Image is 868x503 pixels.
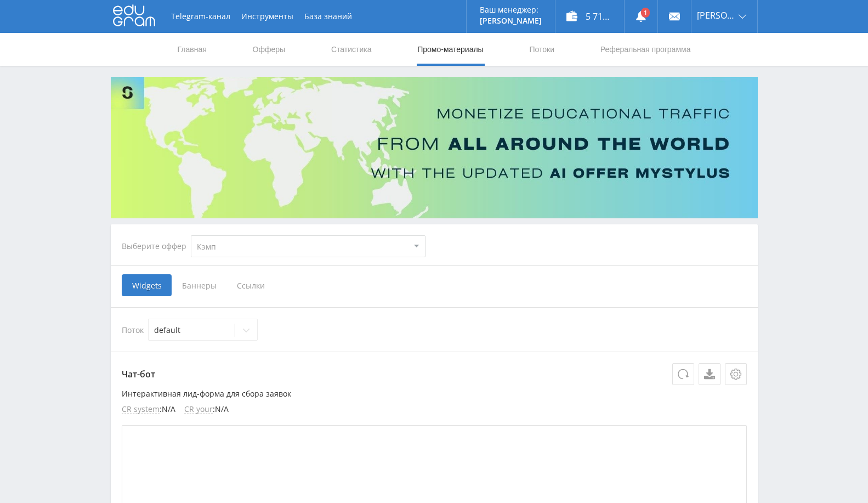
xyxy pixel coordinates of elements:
p: Чат-бот [122,363,747,385]
button: Настройки [725,363,747,385]
div: Поток [122,319,747,341]
a: Промо-материалы [416,33,484,66]
a: Главная [177,33,208,66]
button: Обновить [672,363,694,385]
p: [PERSON_NAME] [480,16,542,25]
span: [PERSON_NAME] [697,11,735,20]
div: Выберите оффер [122,242,191,251]
a: Скачать [699,363,721,385]
p: Интерактивная лид-форма для сбора заявок [122,389,747,398]
span: Widgets [122,274,172,296]
span: CR system [122,405,160,414]
span: CR your [184,405,213,414]
img: Banner [111,77,758,218]
p: Ваш менеджер: [480,5,542,14]
a: Реферальная программа [599,33,692,66]
a: Потоки [528,33,555,66]
span: Баннеры [172,274,226,296]
span: Ссылки [226,274,275,296]
li: : N/A [184,405,229,414]
li: : N/A [122,405,175,414]
a: Офферы [252,33,287,66]
a: Статистика [330,33,373,66]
